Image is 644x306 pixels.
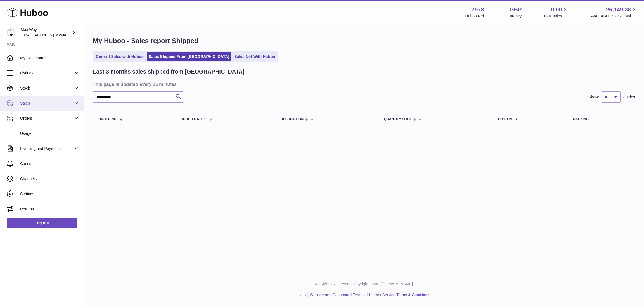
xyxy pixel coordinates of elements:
span: Cases [20,161,79,166]
div: Max Way [21,27,71,38]
img: Max@LongevityBox.co.uk [7,28,15,37]
a: Sales Not With Huboo [232,52,277,61]
span: Total sales [543,13,568,19]
a: Service Terms & Conditions [382,293,430,297]
span: 26,149.38 [606,6,631,13]
span: entries [623,95,635,100]
span: Description [281,117,304,121]
span: Usage [20,131,79,136]
label: Show [588,95,599,100]
span: Order No [98,117,117,121]
span: Huboo P no [181,117,202,121]
span: Settings [20,191,79,197]
span: 0.00 [551,6,562,13]
span: Sales [20,101,74,106]
h1: My Huboo - Sales report Shipped [93,36,635,45]
a: Help [298,293,306,297]
span: Stock [20,86,74,91]
span: Orders [20,116,74,121]
span: Channels [20,176,79,182]
div: Tracking [571,117,629,121]
a: 0.00 Total sales [543,6,568,19]
p: All Rights Reserved. Copyright 2025 - [DOMAIN_NAME] [88,281,640,287]
div: Currency [506,13,522,19]
div: Huboo Ref [465,13,484,19]
a: 26,149.38 AVAILABLE Stock Total [590,6,637,19]
a: Current Sales with Huboo [94,52,146,61]
div: Customer [498,117,560,121]
span: AVAILABLE Stock Total [590,13,637,19]
span: Quantity Sold [384,117,411,121]
span: My Dashboard [20,55,79,61]
a: Log out [7,218,77,228]
a: Website and Dashboard Terms of Use [310,293,376,297]
li: and [308,292,430,298]
span: Invoicing and Payments [20,146,74,151]
a: Sales Shipped From [GEOGRAPHIC_DATA] [147,52,231,61]
span: [EMAIL_ADDRESS][DOMAIN_NAME] [21,33,82,37]
h2: Last 3 months sales shipped from [GEOGRAPHIC_DATA] [93,68,245,76]
h3: This page is updated every 15 minutes [93,81,634,87]
strong: GBP [510,6,522,13]
span: Listings [20,70,74,76]
strong: 7978 [472,6,484,13]
span: Returns [20,206,79,212]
